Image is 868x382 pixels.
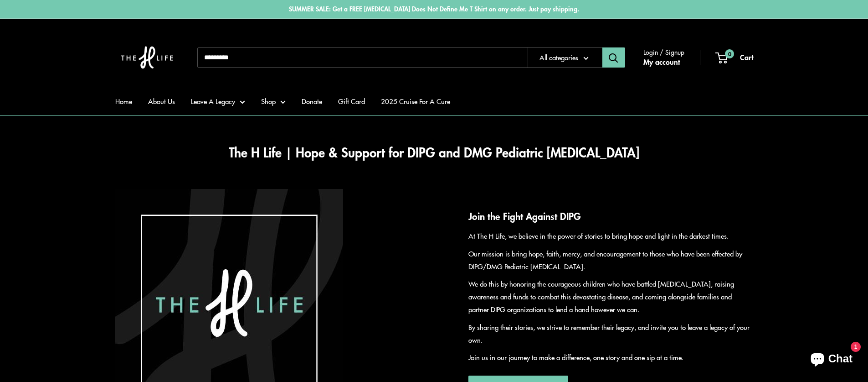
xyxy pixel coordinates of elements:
p: Our mission is bring hope, faith, mercy, and encouragement to those who have been effected by DIP... [468,247,753,273]
a: About Us [148,95,175,108]
p: Join us in our journey to make a difference, one story and one sip at a time. [468,351,753,364]
inbox-online-store-chat: Shopify online store chat [802,345,861,375]
p: We do this by honoring the courageous children who have battled [MEDICAL_DATA], raising awareness... [468,277,753,316]
a: 0 Cart [716,51,753,64]
h1: The H Life | Hope & Support for DIPG and DMG Pediatric [MEDICAL_DATA] [115,143,753,162]
span: 0 [724,49,734,58]
p: At The H Life, we believe in the power of stories to bring hope and light in the darkest times. [468,230,753,242]
img: The H Life [115,28,179,87]
h2: Join the Fight Against DIPG [468,209,753,224]
p: By sharing their stories, we strive to remember their legacy, and invite you to leave a legacy of... [468,321,753,346]
span: Cart [740,52,753,63]
a: Home [115,95,132,108]
a: Gift Card [338,95,365,108]
a: Shop [261,95,286,108]
a: 2025 Cruise For A Cure [381,95,450,108]
a: My account [643,55,680,69]
button: Search [602,47,625,68]
a: Leave A Legacy [191,95,245,108]
a: Donate [302,95,322,108]
span: Login / Signup [643,46,684,58]
input: Search... [197,47,528,68]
